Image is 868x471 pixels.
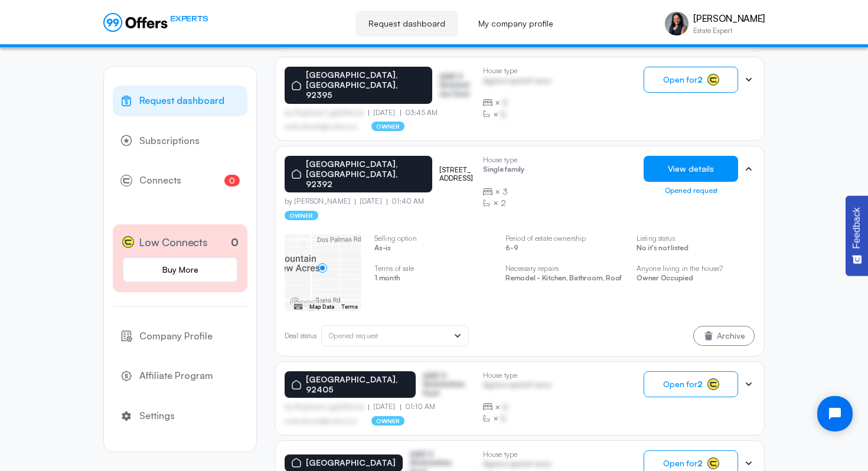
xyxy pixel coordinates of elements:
[483,413,551,424] div: ×
[483,381,551,392] p: Agrwsv qwervf oiuns
[697,74,703,84] strong: 2
[501,197,506,209] span: 2
[483,371,551,380] p: House type
[483,450,551,459] p: House type
[644,67,738,93] button: Open for2
[368,109,400,117] p: [DATE]
[113,165,247,196] a: Connects0
[355,11,458,37] a: Request dashboard
[483,97,551,109] div: ×
[483,401,551,413] div: ×
[501,413,506,424] span: B
[637,244,755,255] p: No it's not listed
[483,186,524,198] div: ×
[306,70,425,100] p: [GEOGRAPHIC_DATA], [GEOGRAPHIC_DATA], 92395
[439,73,474,98] p: ASDF S Sfasfdasfdas Dasd
[113,321,247,352] a: Company Profile
[483,67,551,75] p: House type
[306,458,396,468] p: [GEOGRAPHIC_DATA]
[371,416,405,426] p: owner
[502,186,508,198] span: 3
[103,13,208,32] a: EXPERTS
[139,329,213,344] span: Company Profile
[663,459,703,468] span: Open for
[483,197,524,209] div: ×
[693,27,765,34] p: Estate Expert
[483,77,551,88] p: Agrwsv qwervf oiuns
[400,109,438,117] p: 03:45 AM
[644,156,738,182] button: View details
[502,97,508,109] span: B
[355,197,387,205] p: [DATE]
[371,122,405,131] p: owner
[139,408,175,424] span: Settings
[285,403,368,411] p: by Afgdsrwe Ljgjkdfsbvas
[285,332,316,340] p: Deal status
[505,264,624,273] p: Necessary repairs
[665,12,688,35] img: Vivienne Haroun
[387,197,425,205] p: 01:40 AM
[139,234,208,251] span: Low Connects
[306,159,425,189] p: [GEOGRAPHIC_DATA], [GEOGRAPHIC_DATA], 92392
[637,234,755,243] p: Listing status
[400,403,436,411] p: 01:10 AM
[139,133,200,149] span: Subscriptions
[224,175,240,187] span: 0
[851,207,862,248] span: Feedback
[501,109,506,120] span: B
[505,244,624,255] p: 6-9
[846,195,868,276] button: Feedback - Show survey
[505,234,624,295] swiper-slide: 3 / 4
[329,331,378,340] span: Opened request
[465,11,566,37] a: My company profile
[663,75,703,84] span: Open for
[637,274,755,285] p: Owner Occupied
[637,234,755,295] swiper-slide: 4 / 4
[170,13,208,24] span: EXPERTS
[663,380,703,389] span: Open for
[374,234,492,243] p: Selling option
[113,361,247,391] a: Affiliate Program
[505,234,624,243] p: Period of estate ownership
[285,197,355,205] p: by [PERSON_NAME]
[697,379,703,389] strong: 2
[374,264,492,273] p: Terms of sale
[483,156,524,164] p: House type
[644,187,738,195] div: Opened request
[374,234,492,295] swiper-slide: 2 / 4
[502,401,508,413] span: B
[717,332,745,340] span: Archive
[693,326,755,346] button: Archive
[139,173,181,188] span: Connects
[285,234,361,311] swiper-slide: 1 / 4
[113,401,247,431] a: Settings
[374,244,492,255] p: As-is
[374,274,492,285] p: 1 month
[505,274,624,285] p: Remodel - Kitchen, Bathroom, Roof
[637,264,755,273] p: Anyone living in the house?
[139,93,224,109] span: Request dashboard
[113,86,247,116] a: Request dashboard
[483,165,524,176] p: Single family
[231,234,239,250] p: 0
[122,257,238,283] a: Buy More
[285,211,318,220] p: owner
[285,109,368,117] p: by Afgdsrwe Ljgjkdfsbvas
[285,417,357,424] p: asdfasdfasasfd@asdfasd.asf
[306,375,409,395] p: [GEOGRAPHIC_DATA], 92405
[807,386,863,441] iframe: Tidio Chat
[423,372,474,397] p: ASDF S Sfasfdasfdas Dasd
[139,368,213,384] span: Affiliate Program
[439,166,474,183] p: [STREET_ADDRESS]
[644,371,738,397] button: Open for2
[285,123,357,130] p: asdfasdfasasfd@asdfasd.asf
[483,109,551,120] div: ×
[693,13,765,24] p: [PERSON_NAME]
[483,460,551,471] p: Agrwsv qwervf oiuns
[368,403,400,411] p: [DATE]
[697,458,703,468] strong: 2
[113,126,247,156] a: Subscriptions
